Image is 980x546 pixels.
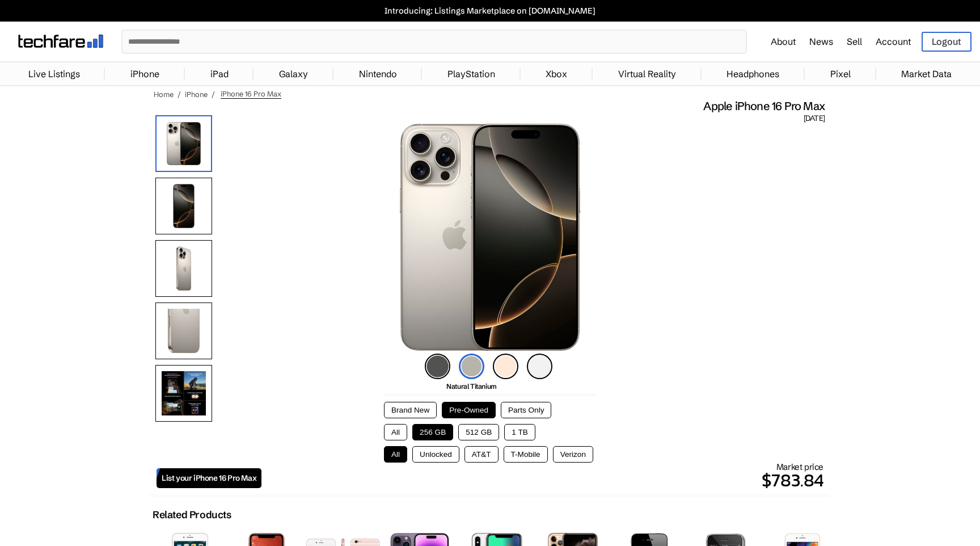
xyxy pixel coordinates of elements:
a: Introducing: Listings Marketplace on [DOMAIN_NAME] [6,6,974,16]
img: white-titanium-icon [527,354,552,379]
a: Galaxy [273,62,314,85]
span: / [178,90,181,99]
span: / [212,90,215,99]
a: PlayStation [442,62,501,85]
span: [DATE] [804,114,825,124]
a: News [809,36,833,47]
button: All [384,446,407,463]
button: All [384,424,407,440]
a: Market Data [895,62,957,85]
img: natural-titanium-icon [459,354,484,379]
a: Xbox [540,62,573,85]
button: Verizon [553,446,593,463]
button: Pre-Owned [442,402,496,418]
button: Parts Only [501,402,551,418]
img: desert-titanium-icon [493,354,518,379]
img: Camera [155,303,212,359]
img: techfare logo [18,35,103,48]
h2: Related Products [153,509,231,521]
img: Rear [155,240,212,297]
a: Headphones [721,62,785,85]
span: iPhone 16 Pro Max [221,89,281,99]
button: AT&T [464,446,499,463]
a: Live Listings [23,62,86,85]
a: Account [876,36,911,47]
a: iPad [205,62,234,85]
p: $783.84 [261,467,823,494]
div: Market price [261,461,823,494]
img: iPhone 16 Pro Max [400,124,580,351]
a: Pixel [825,62,856,85]
span: Natural Titanium [446,382,497,390]
button: 512 GB [458,424,499,440]
img: iPhone 16 Pro Max [155,115,212,172]
a: List your iPhone 16 Pro Max [157,468,261,488]
button: 256 GB [412,424,453,440]
a: Home [154,90,174,99]
button: T-Mobile [504,446,548,463]
img: Front [155,178,212,234]
img: Features [155,365,212,422]
a: iPhone [125,62,165,85]
a: iPhone [185,90,208,99]
button: Brand New [384,402,437,418]
a: Sell [847,36,862,47]
a: About [771,36,796,47]
span: List your iPhone 16 Pro Max [162,473,256,483]
img: black-titanium-icon [425,354,450,379]
a: Virtual Reality [612,62,682,85]
button: 1 TB [504,424,535,440]
a: Logout [922,32,971,52]
a: Nintendo [353,62,403,85]
button: Unlocked [412,446,459,463]
span: Apple iPhone 16 Pro Max [703,99,825,114]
